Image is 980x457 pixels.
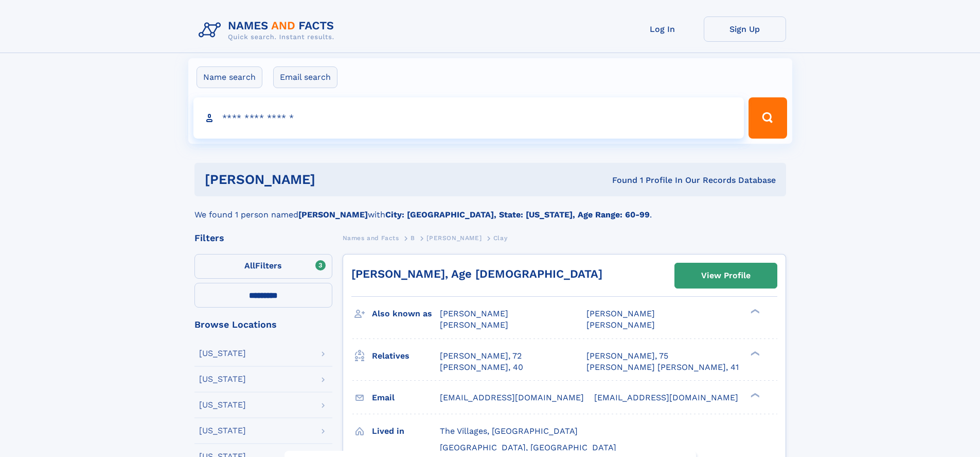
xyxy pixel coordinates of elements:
[385,210,650,219] b: City: [GEOGRAPHIC_DATA], State: [US_STATE], Age Range: 60-99
[197,66,262,88] label: Name search
[426,234,482,242] span: [PERSON_NAME]
[749,97,787,139] button: Search Button
[194,320,332,329] div: Browse Locations
[298,210,368,219] b: [PERSON_NAME]
[193,97,744,139] input: search input
[621,16,704,42] a: Log In
[411,234,415,242] span: B
[194,16,343,44] img: Logo Names and Facts
[372,389,440,407] h3: Email
[440,309,508,318] span: [PERSON_NAME]
[440,350,522,362] a: [PERSON_NAME], 72
[464,175,776,186] div: Found 1 Profile In Our Records Database
[704,16,786,42] a: Sign Up
[675,263,777,288] a: View Profile
[440,426,578,436] span: The Villages, [GEOGRAPHIC_DATA]
[440,443,616,452] span: [GEOGRAPHIC_DATA], [GEOGRAPHIC_DATA]
[701,264,751,287] div: View Profile
[343,231,399,244] a: Names and Facts
[426,231,482,244] a: [PERSON_NAME]
[748,392,760,398] div: ❯
[586,350,668,362] a: [PERSON_NAME], 75
[351,267,602,280] a: [PERSON_NAME], Age [DEMOGRAPHIC_DATA]
[205,173,464,186] h1: [PERSON_NAME]
[194,233,332,243] div: Filters
[244,261,255,270] span: All
[493,234,507,242] span: Clay
[372,305,440,323] h3: Also known as
[594,393,738,402] span: [EMAIL_ADDRESS][DOMAIN_NAME]
[372,347,440,365] h3: Relatives
[199,427,246,435] div: [US_STATE]
[586,309,655,318] span: [PERSON_NAME]
[440,362,523,373] a: [PERSON_NAME], 40
[586,362,739,373] a: [PERSON_NAME] [PERSON_NAME], 41
[748,350,760,357] div: ❯
[199,401,246,409] div: [US_STATE]
[273,66,337,88] label: Email search
[748,308,760,315] div: ❯
[440,393,584,402] span: [EMAIL_ADDRESS][DOMAIN_NAME]
[440,320,508,330] span: [PERSON_NAME]
[411,231,415,244] a: B
[199,375,246,383] div: [US_STATE]
[199,349,246,358] div: [US_STATE]
[194,196,786,221] div: We found 1 person named with .
[194,254,332,279] label: Filters
[372,422,440,440] h3: Lived in
[586,320,655,330] span: [PERSON_NAME]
